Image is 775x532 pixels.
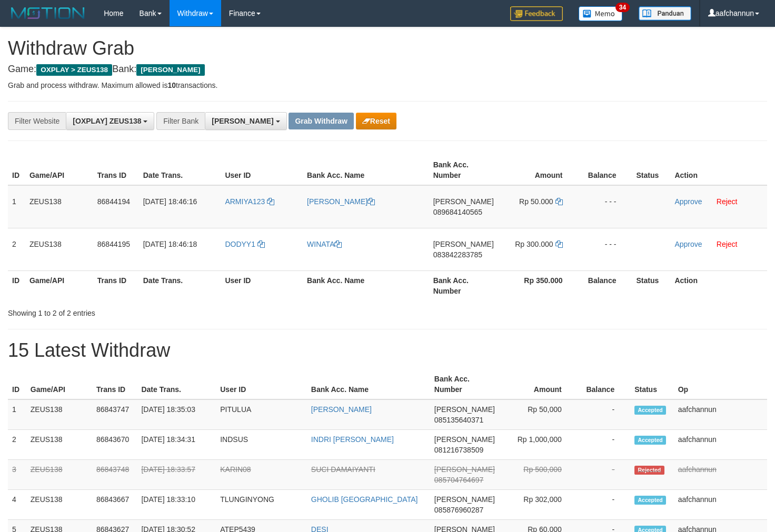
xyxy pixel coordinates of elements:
[92,460,137,490] td: 86843748
[8,80,767,91] p: Grab and process withdraw. Maximum allowed is transactions.
[8,369,26,399] th: ID
[303,270,429,300] th: Bank Acc. Name
[139,270,221,300] th: Date Trans.
[499,490,578,520] td: Rp 302,000
[8,490,26,520] td: 4
[92,490,137,520] td: 86843667
[216,490,307,520] td: TLUNGINYONG
[578,369,630,399] th: Balance
[674,240,702,248] a: Approve
[311,495,418,504] a: GHOLIB [GEOGRAPHIC_DATA]
[93,270,139,300] th: Trans ID
[8,460,26,490] td: 3
[499,460,578,490] td: Rp 500,000
[216,369,307,399] th: User ID
[307,197,375,206] a: [PERSON_NAME]
[216,430,307,460] td: INDSUS
[136,64,204,76] span: [PERSON_NAME]
[143,240,197,248] span: [DATE] 18:46:18
[430,369,499,399] th: Bank Acc. Number
[499,430,578,460] td: Rp 1,000,000
[303,155,429,185] th: Bank Acc. Name
[429,270,498,300] th: Bank Acc. Number
[26,460,92,490] td: ZEUS138
[8,340,767,361] h1: 15 Latest Withdraw
[137,399,216,430] td: [DATE] 18:35:03
[25,155,93,185] th: Game/API
[216,460,307,490] td: KARIN08
[8,155,25,185] th: ID
[307,369,430,399] th: Bank Acc. Name
[674,197,702,206] a: Approve
[137,460,216,490] td: [DATE] 18:33:57
[26,369,92,399] th: Game/API
[555,240,563,248] a: Copy 300000 to clipboard
[498,155,579,185] th: Amount
[510,6,563,21] img: Feedback.jpg
[674,430,767,460] td: aafchannun
[92,430,137,460] td: 86843670
[225,197,265,206] span: ARMIYA123
[717,197,738,206] a: Reject
[311,405,372,414] a: [PERSON_NAME]
[578,490,630,520] td: -
[434,506,483,514] span: Copy 085876960287 to clipboard
[8,228,25,270] td: 2
[8,430,26,460] td: 2
[670,155,767,185] th: Action
[26,430,92,460] td: ZEUS138
[433,240,494,248] span: [PERSON_NAME]
[674,460,767,490] td: aafchannun
[717,240,738,248] a: Reject
[519,197,553,206] span: Rp 50.000
[212,117,273,125] span: [PERSON_NAME]
[434,416,483,424] span: Copy 085135640371 to clipboard
[429,155,498,185] th: Bank Acc. Number
[634,406,666,415] span: Accepted
[8,304,315,318] div: Showing 1 to 2 of 2 entries
[139,155,221,185] th: Date Trans.
[8,38,767,59] h1: Withdraw Grab
[25,185,93,228] td: ZEUS138
[216,399,307,430] td: PITULUA
[555,197,563,206] a: Copy 50000 to clipboard
[8,112,66,130] div: Filter Website
[632,270,670,300] th: Status
[92,399,137,430] td: 86843747
[579,155,632,185] th: Balance
[25,270,93,300] th: Game/API
[221,155,303,185] th: User ID
[434,446,483,454] span: Copy 081216738509 to clipboard
[579,270,632,300] th: Balance
[634,436,666,445] span: Accepted
[634,496,666,505] span: Accepted
[499,399,578,430] td: Rp 50,000
[311,435,394,444] a: INDRI [PERSON_NAME]
[97,240,130,248] span: 86844195
[515,240,553,248] span: Rp 300.000
[36,64,112,76] span: OXPLAY > ZEUS138
[674,399,767,430] td: aafchannun
[578,460,630,490] td: -
[434,465,495,474] span: [PERSON_NAME]
[630,369,674,399] th: Status
[307,240,342,248] a: WINATA
[498,270,579,300] th: Rp 350.000
[225,240,264,248] a: DODYY1
[8,64,767,75] h4: Game: Bank:
[8,270,25,300] th: ID
[156,112,205,130] div: Filter Bank
[434,495,495,504] span: [PERSON_NAME]
[97,197,130,206] span: 86844194
[225,197,274,206] a: ARMIYA123
[433,250,482,259] span: Copy 083842283785 to clipboard
[579,185,632,228] td: - - -
[8,5,88,21] img: MOTION_logo.png
[8,185,25,228] td: 1
[66,112,154,130] button: [OXPLAY] ZEUS138
[674,369,767,399] th: Op
[639,6,691,21] img: panduan.png
[137,490,216,520] td: [DATE] 18:33:10
[433,197,494,206] span: [PERSON_NAME]
[632,155,670,185] th: Status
